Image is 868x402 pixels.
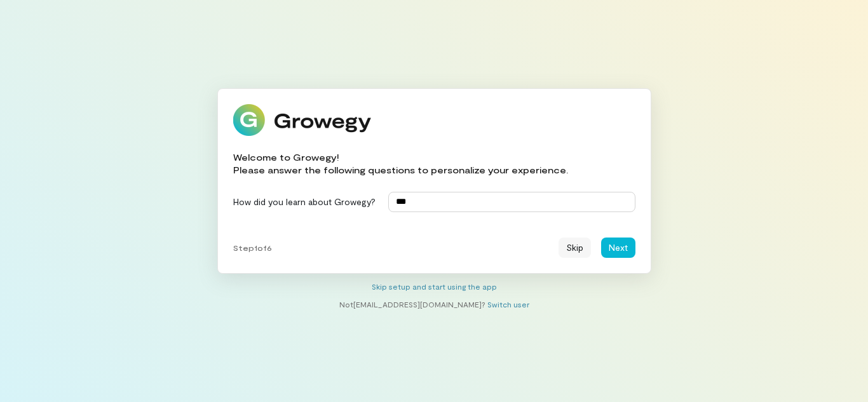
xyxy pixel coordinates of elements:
button: Next [601,238,635,258]
span: Not [EMAIL_ADDRESS][DOMAIN_NAME] ? [339,300,485,309]
div: Welcome to Growegy! Please answer the following questions to personalize your experience. [233,151,568,177]
img: Growegy logo [233,104,372,136]
button: Skip [559,238,591,258]
span: Step 1 of 6 [233,243,272,253]
a: Skip setup and start using the app [372,282,497,291]
a: Switch user [487,300,529,309]
label: How did you learn about Growegy? [233,196,376,208]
